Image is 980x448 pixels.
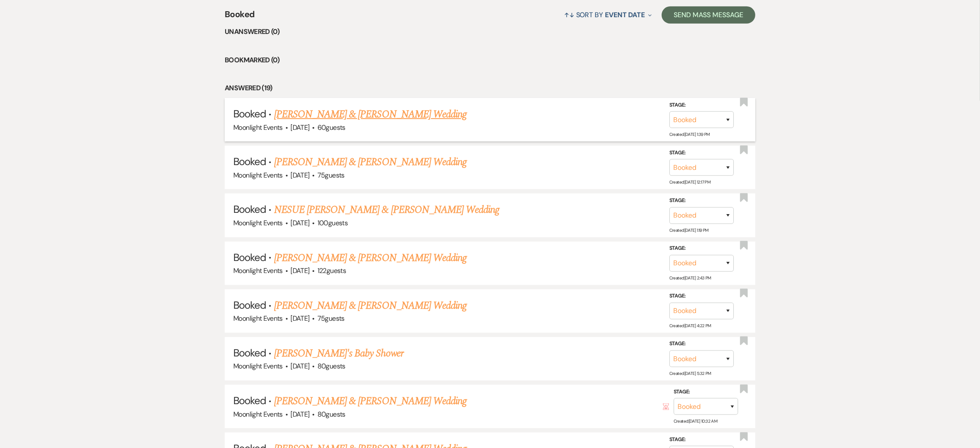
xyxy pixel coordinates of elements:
[225,55,755,66] li: Bookmarked (0)
[233,171,283,180] span: Moonlight Events
[290,123,309,132] span: [DATE]
[233,410,283,419] span: Moonlight Events
[233,298,266,312] span: Booked
[233,218,283,227] span: Moonlight Events
[669,179,710,185] span: Created: [DATE] 12:17 PM
[318,314,345,323] span: 75 guests
[233,362,283,371] span: Moonlight Events
[318,218,348,227] span: 100 guests
[662,6,755,24] button: Send Mass Message
[225,83,755,94] li: Answered (19)
[674,387,738,397] label: Stage:
[233,107,266,120] span: Booked
[318,123,345,132] span: 60 guests
[290,314,309,323] span: [DATE]
[669,148,734,158] label: Stage:
[290,410,309,419] span: [DATE]
[274,202,500,218] a: NESUE [PERSON_NAME] & [PERSON_NAME] Wedding
[274,393,467,409] a: [PERSON_NAME] & [PERSON_NAME] Wedding
[233,266,283,275] span: Moonlight Events
[669,196,734,206] label: Stage:
[233,314,283,323] span: Moonlight Events
[674,418,717,424] span: Created: [DATE] 10:32 AM
[669,275,711,281] span: Created: [DATE] 2:43 PM
[669,227,708,233] span: Created: [DATE] 1:19 PM
[669,371,711,376] span: Created: [DATE] 5:32 PM
[233,155,266,168] span: Booked
[669,100,734,110] label: Stage:
[290,362,309,371] span: [DATE]
[233,251,266,264] span: Booked
[669,339,734,349] label: Stage:
[233,123,283,132] span: Moonlight Events
[318,171,345,180] span: 75 guests
[669,132,710,137] span: Created: [DATE] 1:39 PM
[561,3,655,26] button: Sort By Event Date
[318,266,346,275] span: 122 guests
[274,250,467,266] a: [PERSON_NAME] & [PERSON_NAME] Wedding
[669,323,711,328] span: Created: [DATE] 4:22 PM
[233,394,266,407] span: Booked
[233,346,266,359] span: Booked
[225,26,755,37] li: Unanswered (0)
[290,266,309,275] span: [DATE]
[669,292,734,301] label: Stage:
[605,10,645,19] span: Event Date
[225,8,254,26] span: Booked
[318,362,345,371] span: 80 guests
[290,171,309,180] span: [DATE]
[290,218,309,227] span: [DATE]
[318,410,345,419] span: 80 guests
[274,154,467,170] a: [PERSON_NAME] & [PERSON_NAME] Wedding
[274,107,467,122] a: [PERSON_NAME] & [PERSON_NAME] Wedding
[233,203,266,216] span: Booked
[564,10,574,19] span: ↑↓
[669,435,734,445] label: Stage:
[274,346,403,361] a: [PERSON_NAME]'s Baby Shower
[669,244,734,253] label: Stage:
[274,298,467,313] a: [PERSON_NAME] & [PERSON_NAME] Wedding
